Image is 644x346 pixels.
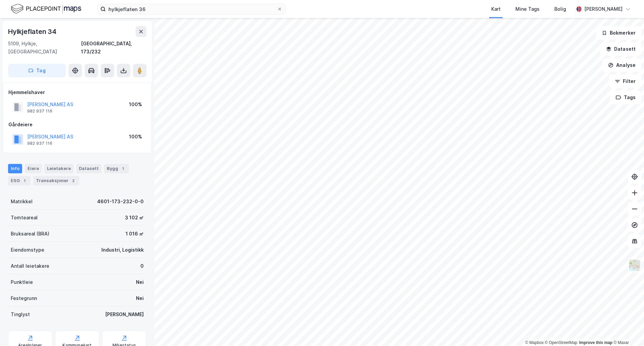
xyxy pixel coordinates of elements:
div: Leietakere [44,164,74,173]
div: Mine Tags [515,5,540,13]
div: Transaksjoner [33,176,79,185]
div: 3 102 ㎡ [125,214,144,222]
img: Z [628,259,641,272]
div: Kart [491,5,501,13]
button: Filter [609,75,641,88]
div: Info [8,164,22,173]
div: [PERSON_NAME] [105,310,144,318]
div: Hylkjeflaten 34 [8,26,58,37]
div: 982 937 116 [27,109,52,114]
div: Industri, Logistikk [101,246,144,254]
div: 5109, Hylkje, [GEOGRAPHIC_DATA] [8,40,81,56]
button: Tags [610,91,641,104]
div: 2 [70,177,77,184]
div: 100% [129,100,142,109]
div: Gårdeiere [8,121,146,129]
div: Hjemmelshaver [8,88,146,96]
div: 4601-173-232-0-0 [97,198,144,206]
iframe: Chat Widget [610,314,644,346]
div: 100% [129,133,142,141]
div: Kontrollprogram for chat [610,314,644,346]
div: Punktleie [11,278,33,286]
div: Bygg [104,164,129,173]
div: Tinglyst [11,310,30,318]
div: 982 937 116 [27,141,52,146]
input: Søk på adresse, matrikkel, gårdeiere, leietakere eller personer [106,4,277,14]
a: Mapbox [525,340,544,345]
button: Datasett [600,42,641,56]
div: Matrikkel [11,198,33,206]
button: Tag [8,64,66,77]
div: Bruksareal (BRA) [11,230,49,238]
div: [PERSON_NAME] [584,5,623,13]
button: Bokmerker [596,26,641,40]
div: 1 [120,165,126,172]
div: Eiendomstype [11,246,44,254]
div: Antall leietakere [11,262,49,270]
div: Eiere [25,164,42,173]
a: OpenStreetMap [545,340,578,345]
div: Bolig [554,5,566,13]
img: logo.f888ab2527a4732fd821a326f86c7f29.svg [11,3,81,15]
div: Tomteareal [11,214,38,222]
button: Analyse [602,58,641,72]
div: Nei [136,294,144,302]
div: [GEOGRAPHIC_DATA], 173/232 [81,40,147,56]
div: Nei [136,278,144,286]
div: Datasett [76,164,101,173]
div: ESG [8,176,31,185]
div: 1 [21,177,28,184]
div: 0 [140,262,144,270]
div: 1 016 ㎡ [126,230,144,238]
a: Improve this map [579,340,612,345]
div: Festegrunn [11,294,37,302]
